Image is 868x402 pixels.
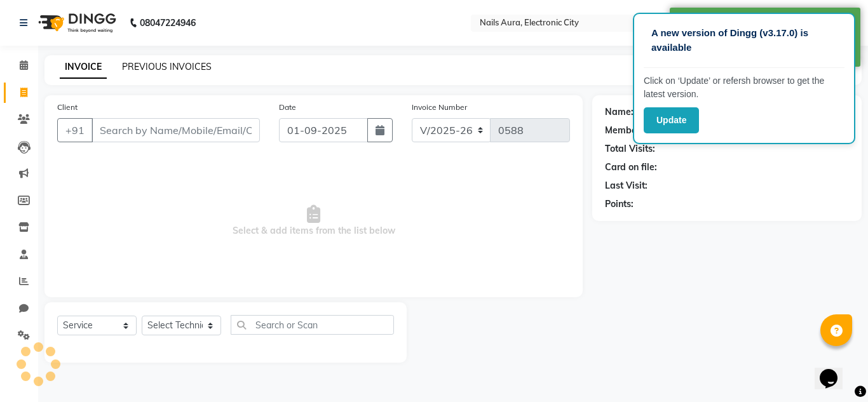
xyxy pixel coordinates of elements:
[60,56,107,79] a: INVOICE
[644,107,699,133] button: Update
[605,142,655,156] div: Total Visits:
[605,161,657,174] div: Card on file:
[122,61,212,72] a: PREVIOUS INVOICES
[231,315,394,335] input: Search or Scan
[644,74,844,101] p: Click on ‘Update’ or refersh browser to get the latest version.
[651,26,837,55] p: A new version of Dingg (v3.17.0) is available
[815,351,855,389] iframe: chat widget
[57,102,78,113] label: Client
[57,157,570,285] span: Select & add items from the list below
[32,5,119,41] img: logo
[57,118,93,142] button: +91
[412,102,467,113] label: Invoice Number
[605,124,660,137] div: Membership:
[92,118,260,142] input: Search by Name/Mobile/Email/Code
[279,102,296,113] label: Date
[605,198,634,211] div: Points:
[605,179,648,192] div: Last Visit:
[140,5,196,41] b: 08047224946
[605,105,634,119] div: Name:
